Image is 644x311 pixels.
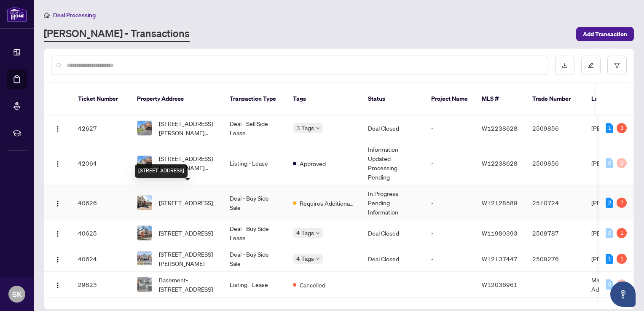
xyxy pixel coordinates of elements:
[7,6,27,22] img: logo
[159,119,216,137] span: [STREET_ADDRESS][PERSON_NAME][PERSON_NAME]
[606,279,613,290] div: 0
[617,198,627,208] div: 7
[617,254,627,264] div: 1
[137,226,152,240] img: thumbnail-img
[583,27,627,41] span: Add Transaction
[135,164,188,178] div: [STREET_ADDRESS]
[223,272,286,298] td: Listing - Lease
[71,246,130,272] td: 40624
[54,256,61,263] img: Logo
[482,229,518,237] span: W11980393
[137,252,152,266] img: thumbnail-img
[159,249,216,268] span: [STREET_ADDRESS][PERSON_NAME]
[159,154,216,172] span: [STREET_ADDRESS][PERSON_NAME][PERSON_NAME]
[606,123,613,133] div: 1
[316,126,320,130] span: down
[137,277,152,292] img: thumbnail-img
[482,281,518,288] span: W12036961
[44,12,50,18] span: home
[576,27,634,41] button: Add Transaction
[296,228,314,238] span: 4 Tags
[617,158,627,168] div: 0
[424,220,475,246] td: -
[581,56,601,75] button: edit
[71,141,130,185] td: 42064
[424,83,475,115] th: Project Name
[159,228,213,238] span: [STREET_ADDRESS]
[71,115,130,141] td: 42627
[223,141,286,185] td: Listing - Lease
[71,185,130,220] td: 40626
[316,257,320,261] span: down
[51,226,64,240] button: Logo
[424,141,475,185] td: -
[361,141,424,185] td: Information Updated - Processing Pending
[51,121,64,135] button: Logo
[54,282,61,289] img: Logo
[54,231,61,237] img: Logo
[361,272,424,298] td: -
[51,196,64,209] button: Logo
[137,121,152,135] img: thumbnail-img
[137,156,152,170] img: thumbnail-img
[606,228,613,238] div: 0
[51,252,64,265] button: Logo
[71,83,130,115] th: Ticket Number
[361,220,424,246] td: Deal Closed
[223,185,286,220] td: Deal - Buy Side Sale
[71,220,130,246] td: 40625
[300,280,325,290] span: Cancelled
[526,272,585,298] td: -
[51,156,64,170] button: Logo
[588,62,594,68] span: edit
[424,246,475,272] td: -
[223,115,286,141] td: Deal - Sell Side Lease
[361,83,424,115] th: Status
[54,126,61,132] img: Logo
[606,198,613,208] div: 2
[361,246,424,272] td: Deal Closed
[286,83,361,115] th: Tags
[300,159,326,168] span: Approved
[555,56,574,75] button: download
[424,115,475,141] td: -
[526,141,585,185] td: 2509856
[53,11,96,19] span: Deal Processing
[526,185,585,220] td: 2510724
[159,198,213,207] span: [STREET_ADDRESS]
[482,124,518,132] span: W12238628
[475,83,526,115] th: MLS #
[526,83,585,115] th: Trade Number
[424,272,475,298] td: -
[482,255,518,263] span: W12137447
[610,282,636,307] button: Open asap
[159,275,216,294] span: Basement-[STREET_ADDRESS]
[482,199,518,206] span: W12128589
[130,83,223,115] th: Property Address
[54,200,61,207] img: Logo
[526,246,585,272] td: 2509276
[617,279,627,290] div: 0
[606,254,613,264] div: 1
[526,220,585,246] td: 2508787
[223,83,286,115] th: Transaction Type
[617,228,627,238] div: 1
[296,254,314,263] span: 4 Tags
[51,278,64,291] button: Logo
[424,185,475,220] td: -
[300,198,354,208] span: Requires Additional Docs
[361,115,424,141] td: Deal Closed
[606,158,613,168] div: 0
[562,62,568,68] span: download
[607,56,627,75] button: filter
[296,123,314,133] span: 3 Tags
[223,246,286,272] td: Deal - Buy Side Sale
[54,161,61,167] img: Logo
[223,220,286,246] td: Deal - Buy Side Lease
[137,196,152,210] img: thumbnail-img
[44,27,190,42] a: [PERSON_NAME] - Transactions
[12,288,22,300] span: SK
[71,272,130,298] td: 29823
[482,159,518,167] span: W12238628
[614,62,620,68] span: filter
